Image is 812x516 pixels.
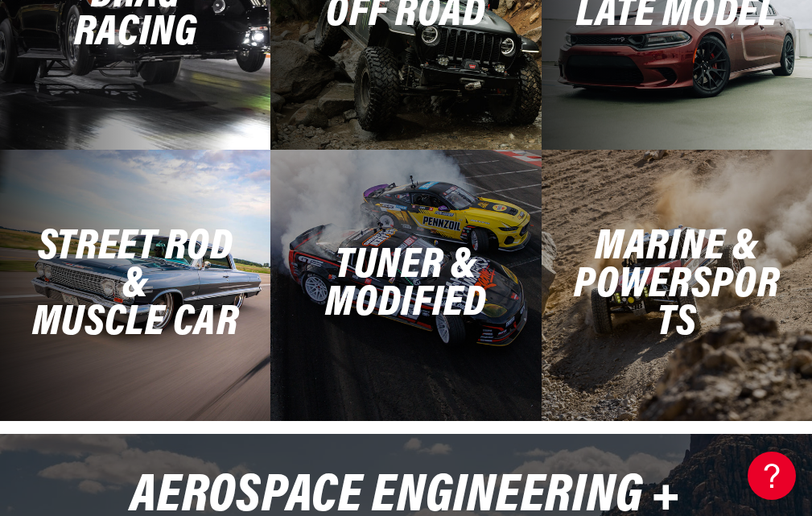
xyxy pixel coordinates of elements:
a: Marine &Powersports [542,150,812,420]
a: Tuner &Modified [270,150,541,420]
h2: Street Rod & Muscle Car [28,229,242,343]
h2: Marine & Powersports [570,229,784,343]
h2: Tuner & Modified [325,247,487,324]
